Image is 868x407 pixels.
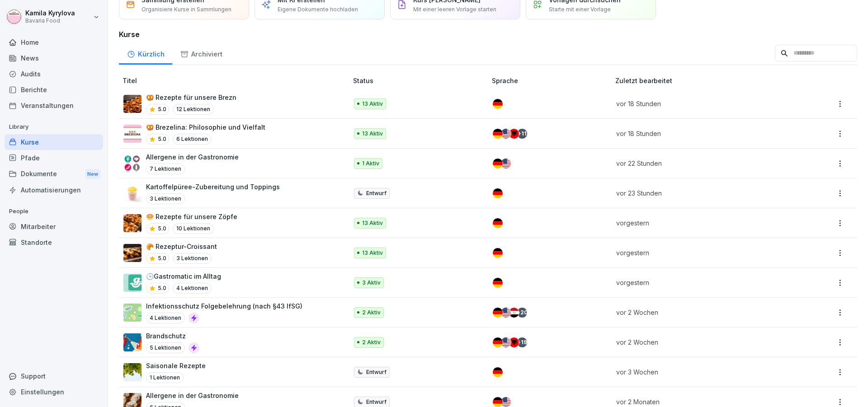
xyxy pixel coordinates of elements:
[123,95,142,113] img: wxm90gn7bi8v0z1otajcw90g.png
[142,5,231,14] p: Organisiere Kurse in Sammlungen
[146,313,185,323] p: 4 Lektionen
[616,367,784,377] p: vor 3 Wochen
[146,152,239,162] p: Allergene in der Gastronomie
[493,99,503,109] img: de.svg
[123,154,142,173] img: wi6qaxf14ni09ll6d10wcg5r.png
[146,182,280,192] p: Kartoffelpüree-Zubereitung und Toppings
[517,129,527,139] div: + 11
[509,337,519,347] img: al.svg
[158,284,166,292] p: 5.0
[119,42,172,65] a: Kürzlich
[5,204,103,219] p: People
[549,5,611,14] p: Starte mit einer Vorlage
[146,342,185,353] p: 5 Lektionen
[362,309,381,317] p: 2 Aktiv
[158,135,166,143] p: 5.0
[362,338,381,346] p: 2 Aktiv
[173,223,214,234] p: 10 Lektionen
[5,368,103,384] div: Support
[123,125,142,143] img: fkzffi32ddptk8ye5fwms4as.png
[5,66,103,82] div: Audits
[5,150,103,166] a: Pfade
[158,225,166,233] p: 5.0
[85,169,100,179] div: New
[173,253,212,264] p: 3 Lektionen
[362,219,383,227] p: 13 Aktiv
[493,218,503,228] img: de.svg
[5,166,103,182] a: DokumenteNew
[362,249,383,257] p: 13 Aktiv
[366,398,387,406] p: Entwurf
[509,129,519,139] img: al.svg
[501,397,511,407] img: us.svg
[616,188,784,198] p: vor 23 Stunden
[278,5,358,14] p: Eigene Dokumente hochladen
[158,105,166,113] p: 5.0
[493,397,503,407] img: de.svg
[173,283,212,294] p: 4 Lektionen
[509,308,519,318] img: eg.svg
[616,397,784,407] p: vor 2 Monaten
[616,337,784,347] p: vor 2 Wochen
[492,76,612,85] p: Sprache
[362,279,381,287] p: 3 Aktiv
[123,244,142,262] img: uiwnpppfzomfnd70mlw8txee.png
[146,164,185,174] p: 7 Lektionen
[146,212,237,221] p: 🥯 Rezepte für unsere Zöpfe
[5,166,103,182] div: Dokumente
[353,76,488,85] p: Status
[616,308,784,317] p: vor 2 Wochen
[123,214,142,232] img: g80a8fc6kexzniuu9it64ulf.png
[362,159,379,168] p: 1 Aktiv
[146,361,206,370] p: Saisonale Rezepte
[5,234,103,250] a: Standorte
[119,29,857,40] h3: Kurse
[493,337,503,347] img: de.svg
[146,193,185,204] p: 3 Lektionen
[517,337,527,347] div: + 19
[5,384,103,400] a: Einstellungen
[123,76,349,85] p: Titel
[493,367,503,377] img: de.svg
[493,308,503,318] img: de.svg
[123,363,142,381] img: hlxsrbkgj8kqt3hz29gin1m1.png
[5,34,103,50] div: Home
[123,184,142,202] img: ur5kfpj4g1mhuir9rzgpc78h.png
[616,99,784,108] p: vor 18 Stunden
[172,42,230,65] a: Archiviert
[25,18,75,24] p: Bavaria Food
[146,391,239,400] p: Allergene in der Gastronomie
[615,76,795,85] p: Zuletzt bearbeitet
[5,120,103,134] p: Library
[5,134,103,150] a: Kurse
[5,50,103,66] a: News
[123,274,142,292] img: zf1diywe2uika4nfqdkmjb3e.png
[366,189,387,197] p: Entwurf
[25,9,75,17] p: Kamila Kyrylova
[123,304,142,322] img: tgff07aey9ahi6f4hltuk21p.png
[158,254,166,262] p: 5.0
[5,98,103,113] a: Veranstaltungen
[146,242,217,251] p: 🥐 Rezeptur-Croissant
[501,308,511,318] img: us.svg
[493,248,503,258] img: de.svg
[493,278,503,288] img: de.svg
[493,129,503,139] img: de.svg
[493,188,503,198] img: de.svg
[146,122,265,132] p: 🥨 Brezelina: Philosophie und Vielfalt
[616,159,784,168] p: vor 22 Stunden
[362,130,383,138] p: 13 Aktiv
[5,82,103,98] a: Berichte
[146,271,221,281] p: 🕒Gastromatic im Alltag
[501,159,511,168] img: us.svg
[146,331,199,341] p: Brandschutz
